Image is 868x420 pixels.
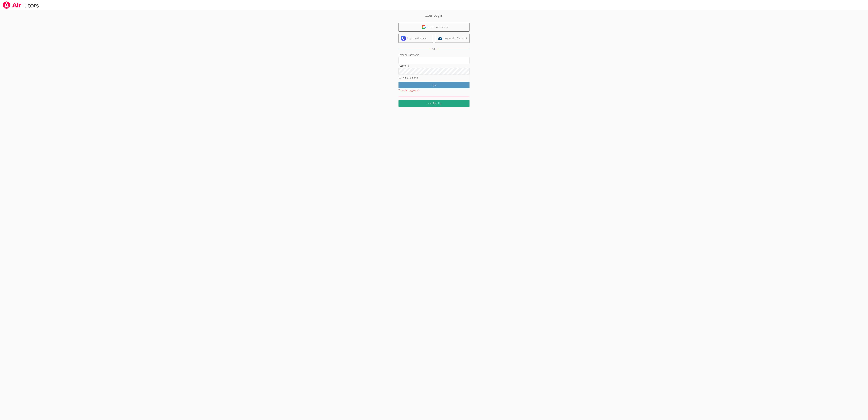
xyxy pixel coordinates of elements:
[2,1,39,9] img: airtutors_banner-c4298cdbf04f3fff15de1276eac7730deb9818008684d7c2e4769d2f7ddbe033.png
[402,76,418,79] label: Remember me
[435,34,470,43] a: Log in with ClassLink
[401,36,406,41] img: clever-logo-6eab21bc6e7a338710f1a6ff85c0baf02591cd810cc4098c63d3a4b26e2feb20.svg
[398,23,470,32] a: Log in with Google
[398,88,420,92] button: Trouble Logging In?
[422,25,426,29] img: google-logo-50288ca7cdecda66e5e0955fdab243c47b7ad437acaf1139b6f446037453330a.svg
[398,82,470,88] input: Log in
[398,100,470,107] a: User Sign Up
[398,34,433,43] a: Log in with Clever
[438,36,442,41] img: classlink-logo-d6bb404cc1216ec64c9a2012d9dc4662098be43eaf13dc465df04b49fa7ab582.svg
[398,53,419,56] label: Email or Username
[398,64,409,67] label: Password
[200,13,668,18] h2: User Log in
[432,47,436,51] div: OR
